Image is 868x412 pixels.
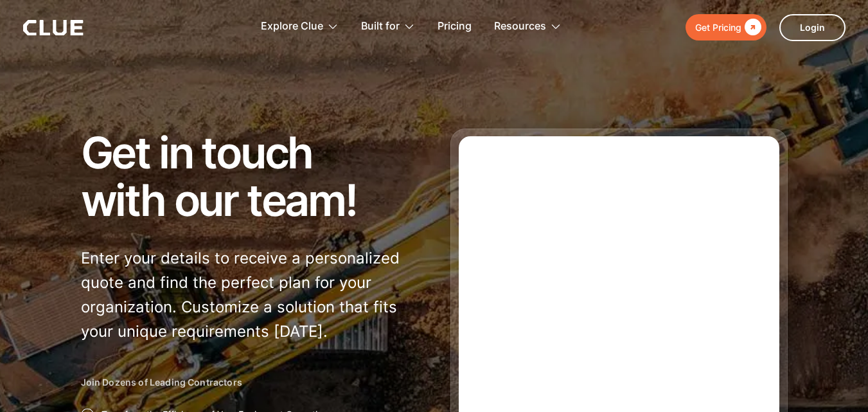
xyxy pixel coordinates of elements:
h2: Join Dozens of Leading Contractors [81,376,418,389]
div: Explore Clue [261,6,339,47]
a: Login [779,14,846,41]
div:  [741,19,761,35]
div: Explore Clue [261,6,323,47]
p: Enter your details to receive a personalized quote and find the perfect plan for your organizatio... [81,246,418,344]
div: Resources [494,6,546,47]
div: Built for [361,6,400,47]
a: Pricing [438,6,472,47]
div: Get Pricing [695,19,741,35]
a: Get Pricing [686,14,766,40]
div: Built for [361,6,415,47]
h1: Get in touch with our team! [81,129,418,224]
div: Resources [494,6,562,47]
